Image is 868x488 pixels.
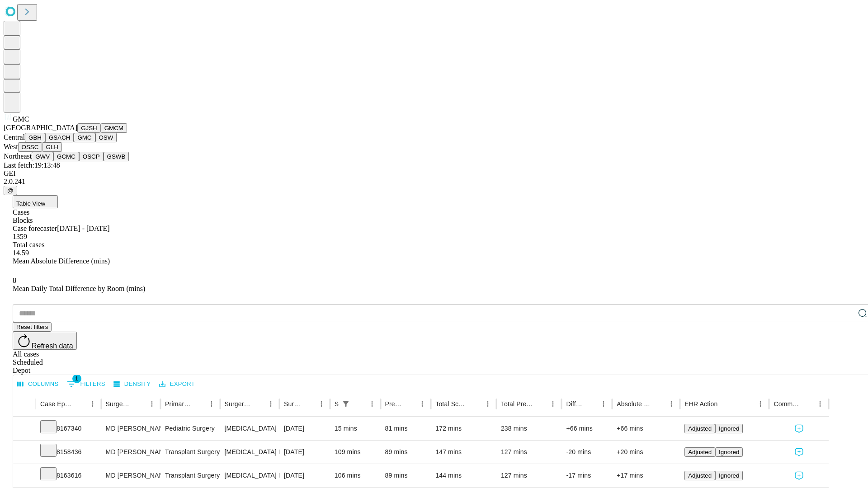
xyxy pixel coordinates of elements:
div: Case Epic Id [40,400,73,408]
span: Ignored [719,425,739,432]
div: +17 mins [617,464,675,487]
button: Adjusted [684,471,715,480]
button: Sort [652,398,665,410]
button: OSCP [79,152,104,161]
span: Case forecaster [13,225,57,232]
button: Sort [534,398,547,410]
button: Sort [585,398,597,410]
span: @ [7,187,14,194]
span: Mean Absolute Difference (mins) [13,257,110,265]
button: Sort [133,398,146,410]
div: 1 active filter [340,398,352,410]
button: Menu [315,398,328,410]
button: @ [4,186,17,195]
button: Refresh data [13,332,77,350]
div: Transplant Surgery [165,464,215,487]
div: +20 mins [617,441,675,464]
span: [DATE] - [DATE] [57,225,109,232]
span: Ignored [719,449,739,455]
div: 8163616 [40,464,97,487]
div: 89 mins [385,464,427,487]
button: GCMC [53,152,79,161]
button: Menu [754,398,767,410]
span: 14.59 [13,249,29,257]
div: 2.0.241 [4,178,864,186]
button: Sort [718,398,731,410]
div: -17 mins [566,464,608,487]
div: [DATE] [284,417,325,440]
span: Table View [16,200,45,207]
button: Menu [264,398,277,410]
button: Sort [353,398,366,410]
button: GLH [42,142,61,152]
div: Surgery Date [284,400,302,408]
button: Menu [597,398,610,410]
div: Total Predicted Duration [501,400,533,408]
button: Sort [302,398,315,410]
button: Export [157,377,197,391]
button: Density [111,377,153,391]
span: 1359 [13,233,27,240]
span: Northeast [4,152,32,160]
div: 15 mins [335,417,376,440]
div: 8167340 [40,417,97,440]
button: Expand [18,445,31,460]
div: -20 mins [566,441,608,464]
span: Mean Daily Total Difference by Room (mins) [13,285,145,292]
div: [MEDICAL_DATA] REVISION [MEDICAL_DATA] CANNULA OR [MEDICAL_DATA] [225,441,275,464]
div: 147 mins [435,441,492,464]
div: Comments [774,400,800,408]
div: [MEDICAL_DATA] REVISION [MEDICAL_DATA] CANNULA OR [MEDICAL_DATA] [225,464,275,487]
button: Reset filters [13,322,52,332]
div: +66 mins [566,417,608,440]
button: Menu [86,398,99,410]
div: 109 mins [335,441,376,464]
div: 127 mins [501,441,557,464]
button: Sort [469,398,481,410]
div: 172 mins [435,417,492,440]
div: +66 mins [617,417,675,440]
button: Menu [814,398,826,410]
span: Total cases [13,241,44,249]
button: Show filters [65,377,108,391]
button: Expand [18,468,31,484]
div: Surgery Name [225,400,251,408]
div: Transplant Surgery [165,441,215,464]
button: Expand [18,421,31,437]
div: Predicted In Room Duration [385,400,403,408]
div: MD [PERSON_NAME] [106,441,156,464]
span: 1 [72,374,81,383]
span: Central [4,133,25,141]
button: Show filters [340,398,352,410]
button: Ignored [715,447,743,457]
button: Sort [252,398,264,410]
span: GMC [13,115,29,123]
span: West [4,143,18,150]
div: 127 mins [501,464,557,487]
span: Adjusted [688,472,712,479]
button: Sort [801,398,814,410]
div: Absolute Difference [617,400,651,408]
span: Reset filters [16,324,48,330]
div: 106 mins [335,464,376,487]
span: Last fetch: 19:13:48 [4,161,60,169]
button: GBH [25,133,45,142]
span: Refresh data [32,342,73,350]
div: Total Scheduled Duration [435,400,468,408]
button: Menu [547,398,559,410]
span: 8 [13,277,16,284]
span: [GEOGRAPHIC_DATA] [4,124,77,131]
button: OSW [95,133,117,142]
button: Adjusted [684,424,715,433]
button: OSSC [18,142,42,152]
button: Menu [481,398,494,410]
button: Adjusted [684,447,715,457]
button: GSACH [45,133,74,142]
div: 89 mins [385,441,427,464]
div: Primary Service [165,400,191,408]
div: MD [PERSON_NAME] Harsh Md [106,417,156,440]
button: Menu [146,398,158,410]
div: EHR Action [684,400,717,408]
button: Select columns [15,377,61,391]
button: GJSH [77,123,101,133]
